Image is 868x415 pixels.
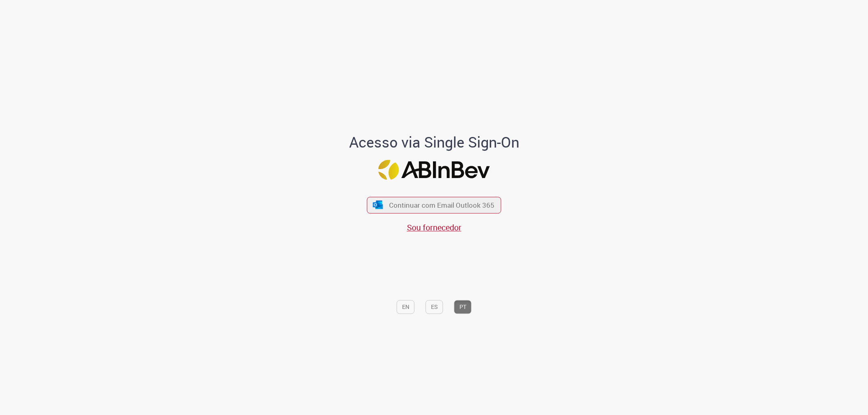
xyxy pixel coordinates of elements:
span: Continuar com Email Outlook 365 [389,200,494,210]
button: PT [454,300,472,314]
a: Sou fornecedor [407,222,461,233]
button: ES [426,300,443,314]
button: ícone Azure/Microsoft 360 Continuar com Email Outlook 365 [367,197,501,213]
h1: Acesso via Single Sign-On [321,134,547,150]
img: ícone Azure/Microsoft 360 [372,200,383,209]
button: EN [397,300,415,314]
img: Logo ABInBev [378,160,490,180]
